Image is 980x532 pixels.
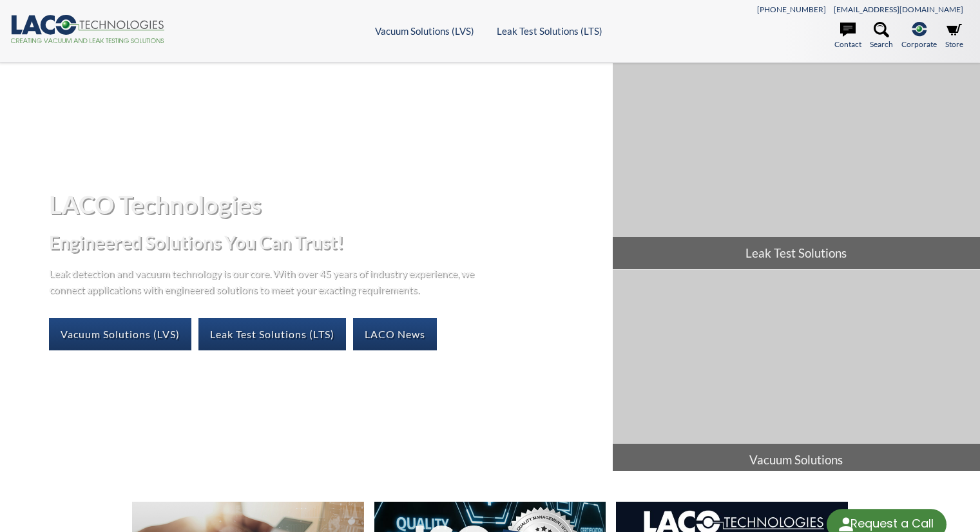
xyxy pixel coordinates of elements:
[49,189,602,220] h1: LACO Technologies
[613,63,980,269] a: Leak Test Solutions
[870,22,893,50] a: Search
[198,318,346,350] a: Leak Test Solutions (LTS)
[613,237,980,269] span: Leak Test Solutions
[49,231,602,254] h2: Engineered Solutions You Can Trust!
[834,5,963,14] a: [EMAIL_ADDRESS][DOMAIN_NAME]
[353,318,437,350] a: LACO News
[375,25,474,37] a: Vacuum Solutions (LVS)
[613,444,980,476] span: Vacuum Solutions
[834,22,861,50] a: Contact
[497,25,602,37] a: Leak Test Solutions (LTS)
[49,318,191,350] a: Vacuum Solutions (LVS)
[49,265,481,298] p: Leak detection and vacuum technology is our core. With over 45 years of industry experience, we c...
[757,5,826,14] a: [PHONE_NUMBER]
[901,38,937,50] span: Corporate
[613,270,980,476] a: Vacuum Solutions
[945,22,963,50] a: Store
